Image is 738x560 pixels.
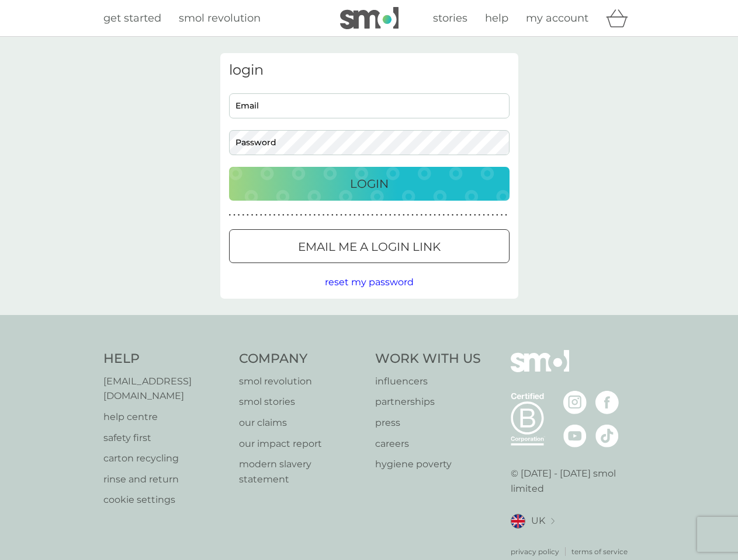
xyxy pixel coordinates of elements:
[103,472,228,487] a: rinse and return
[526,10,588,27] a: my account
[251,212,254,218] p: ●
[318,212,320,218] p: ●
[239,415,363,430] a: our claims
[331,212,334,218] p: ●
[375,350,481,368] h4: Work With Us
[511,546,559,557] a: privacy policy
[456,212,458,218] p: ●
[358,212,361,218] p: ●
[367,212,369,218] p: ●
[469,212,472,218] p: ●
[485,10,508,27] a: help
[309,212,311,218] p: ●
[239,436,363,452] a: our impact report
[242,212,244,218] p: ●
[362,212,365,218] p: ●
[511,350,569,390] img: smol
[403,212,405,218] p: ●
[485,12,508,24] span: help
[496,212,498,218] p: ●
[433,12,467,24] span: stories
[287,212,289,218] p: ●
[563,391,587,414] img: visit the smol Instagram page
[103,451,228,466] a: carton recycling
[571,546,628,557] a: terms of service
[460,212,463,218] p: ●
[511,514,525,528] img: UK flag
[384,212,387,218] p: ●
[483,212,485,218] p: ●
[239,394,363,409] a: smol stories
[501,212,503,218] p: ●
[265,212,267,218] p: ●
[438,212,441,218] p: ●
[229,167,510,201] button: Login
[291,212,293,218] p: ●
[376,212,378,218] p: ●
[425,212,427,218] p: ●
[103,492,228,508] a: cookie settings
[354,212,356,218] p: ●
[179,12,261,24] span: smol revolution
[511,466,635,496] p: © [DATE] - [DATE] smol limited
[375,394,481,409] a: partnerships
[394,212,396,218] p: ●
[487,212,490,218] p: ●
[323,212,325,218] p: ●
[296,212,298,218] p: ●
[551,518,555,524] img: select a new location
[433,10,467,27] a: stories
[526,12,588,24] span: my account
[479,212,481,218] p: ●
[103,350,228,368] h4: Help
[491,212,494,218] p: ●
[103,10,161,27] a: get started
[447,212,449,218] p: ●
[103,430,228,446] a: safety first
[179,10,261,27] a: smol revolution
[103,409,228,425] p: help centre
[239,350,363,368] h4: Company
[269,212,271,218] p: ●
[380,212,383,218] p: ●
[375,415,481,430] a: press
[103,12,161,24] span: get started
[229,212,231,218] p: ●
[595,424,619,447] img: visit the smol Tiktok page
[298,237,441,256] p: Email me a login link
[349,212,351,218] p: ●
[340,7,399,29] img: smol
[434,212,436,218] p: ●
[416,212,418,218] p: ●
[327,212,329,218] p: ●
[375,457,481,472] a: hygiene poverty
[282,212,285,218] p: ●
[375,436,481,452] p: careers
[260,212,262,218] p: ●
[273,212,276,218] p: ●
[398,212,400,218] p: ●
[325,275,414,290] button: reset my password
[389,212,391,218] p: ●
[336,212,338,218] p: ●
[325,276,414,288] span: reset my password
[239,457,363,487] a: modern slavery statement
[345,212,347,218] p: ●
[229,229,510,263] button: Email me a login link
[304,212,307,218] p: ●
[239,374,363,389] a: smol revolution
[103,374,228,404] a: [EMAIL_ADDRESS][DOMAIN_NAME]
[247,212,249,218] p: ●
